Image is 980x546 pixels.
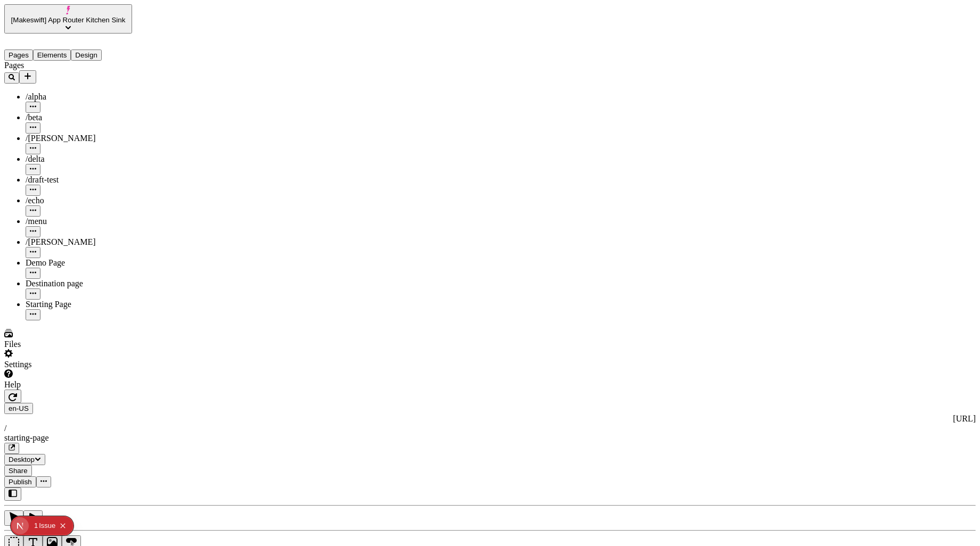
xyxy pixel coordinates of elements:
div: Demo Page [26,258,132,268]
div: Settings [4,360,132,369]
div: /beta [26,113,132,122]
div: /echo [26,196,132,205]
div: / [4,424,976,433]
div: Starting Page [26,300,132,309]
div: [URL] [4,414,976,424]
button: Publish [4,476,36,487]
span: Desktop [9,456,35,464]
button: Open locale picker [4,403,33,414]
button: Design [71,49,102,61]
div: /alpha [26,92,132,102]
span: en-US [9,404,29,412]
div: starting-page [4,433,976,443]
button: Add new [19,70,36,84]
button: [Makeswift] App Router Kitchen Sink [4,4,132,34]
div: Help [4,380,132,390]
button: Share [4,465,32,476]
div: Destination page [26,279,132,288]
div: /[PERSON_NAME] [26,237,132,247]
div: /delta [26,154,132,164]
div: /[PERSON_NAME] [26,134,132,143]
p: Cookie Test Route [4,9,156,18]
button: Pages [4,49,33,61]
span: Publish [9,478,32,486]
div: Pages [4,61,132,70]
button: Desktop [4,454,45,465]
div: /menu [26,217,132,226]
span: [Makeswift] App Router Kitchen Sink [11,16,126,24]
div: /draft-test [26,175,132,185]
span: Share [9,467,28,475]
button: Elements [33,49,71,61]
div: Files [4,340,132,349]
